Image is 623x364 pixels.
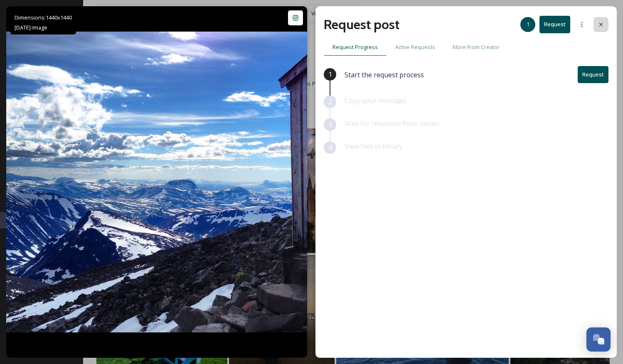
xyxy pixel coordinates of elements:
[328,69,332,79] span: 1
[578,66,608,83] button: Request
[328,143,332,152] span: 4
[345,142,403,151] span: View files in library
[6,32,307,332] img: View from the highest mountain in Sweden 🏔️ #kebnekaise #swedishlapland #mountains #upnorth #thro...
[345,119,440,128] span: Wait for response from owner
[332,43,378,51] span: Request Progress
[345,96,406,105] span: Copy your message
[586,327,611,352] button: Open Chat
[324,15,399,34] h2: Request post
[328,120,332,130] span: 3
[15,24,47,31] span: [DATE] - Image
[15,14,72,21] span: Dimensions: 1440 x 1440
[527,20,529,28] span: 1
[328,97,332,107] span: 2
[539,16,570,33] button: Request
[395,43,435,51] span: Active Requests
[345,70,424,80] span: Start the request process
[453,43,500,51] span: More From Creator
